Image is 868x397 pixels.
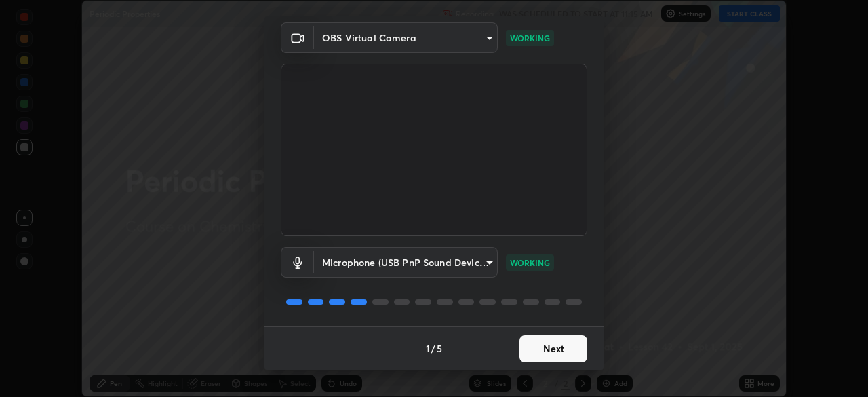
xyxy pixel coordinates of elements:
[510,32,550,44] p: WORKING
[314,247,498,278] div: OBS Virtual Camera
[519,335,587,362] button: Next
[431,341,435,356] h4: /
[437,341,442,356] h4: 5
[510,257,550,269] p: WORKING
[314,22,498,53] div: OBS Virtual Camera
[426,341,430,356] h4: 1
